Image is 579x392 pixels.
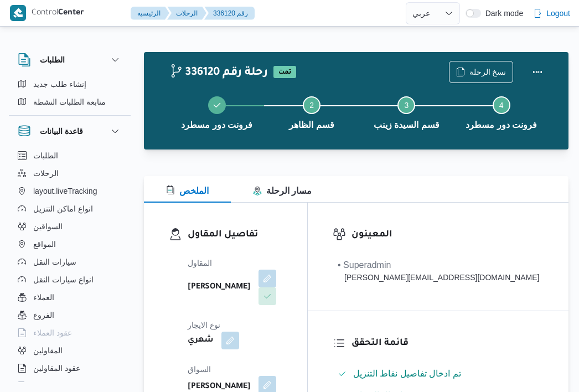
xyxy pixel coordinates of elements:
[33,238,56,251] span: المواقع
[10,5,26,21] img: X8yXhbKr1z7QwAAAABJRU5ErkJggg==
[374,118,440,132] span: قسم السيدة زينب
[264,83,359,141] button: قسم الظاهر
[40,125,83,138] h3: قاعدة البيانات
[33,95,106,109] span: متابعة الطلبات النشطة
[273,66,296,78] span: تمت
[131,7,169,20] button: الرئيسيه
[188,259,212,267] span: المقاول
[33,202,93,215] span: انواع اماكن التنزيل
[188,365,211,374] span: السواق
[353,369,461,378] span: تم ادخال تفاصيل نفاط التنزيل
[188,321,220,329] span: نوع الايجار
[499,101,504,110] span: 4
[353,367,461,380] span: تم ادخال تفاصيل نفاط التنزيل
[454,83,549,141] button: فرونت دور مسطرد
[33,362,80,375] span: عقود المقاولين
[529,2,575,24] button: Logout
[33,291,54,304] span: العملاء
[33,326,72,339] span: عقود العملاء
[338,259,539,272] div: • Superadmin
[33,184,97,198] span: layout.liveTracking
[33,308,54,322] span: الفروع
[469,65,506,79] span: نسخ الرحلة
[278,69,291,76] b: تمت
[13,218,126,235] button: السواقين
[253,186,312,195] span: مسار الرحلة
[13,359,126,377] button: عقود المقاولين
[11,348,46,381] iframe: chat widget
[18,125,122,138] button: قاعدة البيانات
[188,228,282,243] h3: تفاصيل المقاول
[338,272,539,283] div: [PERSON_NAME][EMAIL_ADDRESS][DOMAIN_NAME]
[13,93,126,111] button: متابعة الطلبات النشطة
[18,53,122,66] button: الطلبات
[33,273,94,286] span: انواع سيارات النقل
[169,66,268,80] h2: 336120 رحلة رقم
[13,200,126,218] button: انواع اماكن التنزيل
[58,9,84,18] b: Center
[13,235,126,253] button: المواقع
[13,253,126,271] button: سيارات النقل
[167,7,206,20] button: الرحلات
[546,7,570,20] span: Logout
[481,9,523,18] span: Dark mode
[40,53,65,66] h3: الطلبات
[13,324,126,342] button: عقود العملاء
[404,101,409,110] span: 3
[351,228,544,243] h3: المعينون
[13,75,126,93] button: إنشاء طلب جديد
[13,147,126,164] button: الطلبات
[449,61,514,83] button: نسخ الرحلة
[13,164,126,182] button: الرحلات
[33,78,86,91] span: إنشاء طلب جديد
[13,271,126,288] button: انواع سيارات النقل
[351,336,544,351] h3: قائمة التحقق
[188,281,251,294] b: [PERSON_NAME]
[33,167,59,180] span: الرحلات
[466,118,537,132] span: فرونت دور مسطرد
[9,75,131,115] div: الطلبات
[13,306,126,324] button: الفروع
[359,83,454,141] button: قسم السيدة زينب
[188,334,214,347] b: شهري
[289,118,334,132] span: قسم الظاهر
[526,61,549,83] button: Actions
[33,255,76,269] span: سيارات النقل
[166,186,209,195] span: الملخص
[13,288,126,306] button: العملاء
[181,118,252,132] span: فرونت دور مسطرد
[13,182,126,200] button: layout.liveTracking
[309,101,314,110] span: 2
[204,7,255,20] button: 336120 رقم
[33,220,63,233] span: السواقين
[169,83,264,141] button: فرونت دور مسطرد
[333,365,544,383] button: تم ادخال تفاصيل نفاط التنزيل
[33,344,63,357] span: المقاولين
[13,342,126,359] button: المقاولين
[9,147,131,386] div: قاعدة البيانات
[33,149,58,162] span: الطلبات
[338,259,539,283] span: • Superadmin mohamed.nabil@illa.com.eg
[213,101,221,110] svg: Step 1 is complete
